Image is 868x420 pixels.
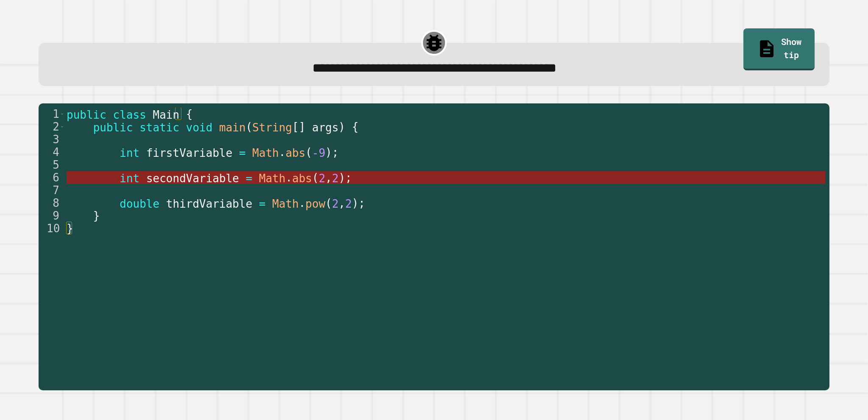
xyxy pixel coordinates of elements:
span: Math [259,172,286,184]
span: 2 [332,172,339,184]
span: = [246,172,253,184]
div: 7 [39,184,65,197]
span: pow [306,197,325,210]
span: 2 [345,197,352,210]
span: Main [153,108,180,121]
div: 1 [39,108,65,120]
div: 4 [39,146,65,159]
span: public [93,121,133,134]
span: double [120,197,159,210]
span: void [186,121,213,134]
span: secondVariable [146,172,239,184]
span: String [252,121,292,134]
span: int [120,146,139,159]
span: -9 [312,146,325,159]
span: int [120,172,139,184]
span: thirdVariable [166,197,253,210]
span: abs [286,146,306,159]
div: 3 [39,133,65,146]
span: firstVariable [146,146,233,159]
div: 9 [39,209,65,222]
span: class [113,108,146,121]
span: main [219,121,246,134]
span: args [312,121,339,134]
span: 2 [332,197,339,210]
div: 6 [39,171,65,184]
span: = [259,197,266,210]
span: abs [292,172,312,184]
div: 5 [39,159,65,171]
span: = [239,146,246,159]
span: public [67,108,106,121]
div: 2 [39,120,65,133]
a: Show tip [743,28,815,70]
span: Toggle code folding, rows 2 through 9 [60,120,64,133]
span: Math [272,197,299,210]
div: 10 [39,222,65,235]
span: static [139,121,179,134]
div: 8 [39,197,65,209]
span: Toggle code folding, rows 1 through 10 [60,108,64,120]
span: 2 [319,172,325,184]
span: Math [252,146,279,159]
